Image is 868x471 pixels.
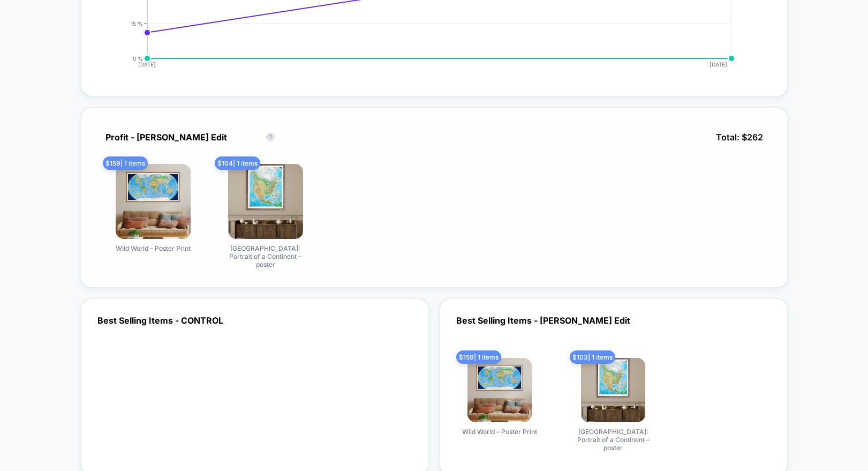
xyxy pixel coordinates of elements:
[456,350,501,364] span: $ 159 | 1 items
[103,156,148,170] span: $ 159 | 1 items
[225,244,306,268] span: [GEOGRAPHIC_DATA]: Portrait of a Continent – poster
[462,428,537,436] span: Wild World – Poster Print
[228,164,303,239] img: North America: Portrait of a Continent – poster
[116,244,191,252] span: Wild World – Poster Print
[116,164,191,239] img: Wild World – Poster Print
[710,61,727,68] tspan: [DATE]
[266,133,275,141] button: ?
[570,350,615,364] span: $ 103 | 1 items
[131,20,143,26] tspan: 15 %
[139,61,156,68] tspan: [DATE]
[573,428,653,452] span: [GEOGRAPHIC_DATA]: Portrait of a Continent – poster
[581,358,645,422] img: produt
[467,358,532,422] img: produt
[133,55,143,61] tspan: 0 %
[711,126,768,148] span: Total: $ 262
[215,156,260,170] span: $ 104 | 1 items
